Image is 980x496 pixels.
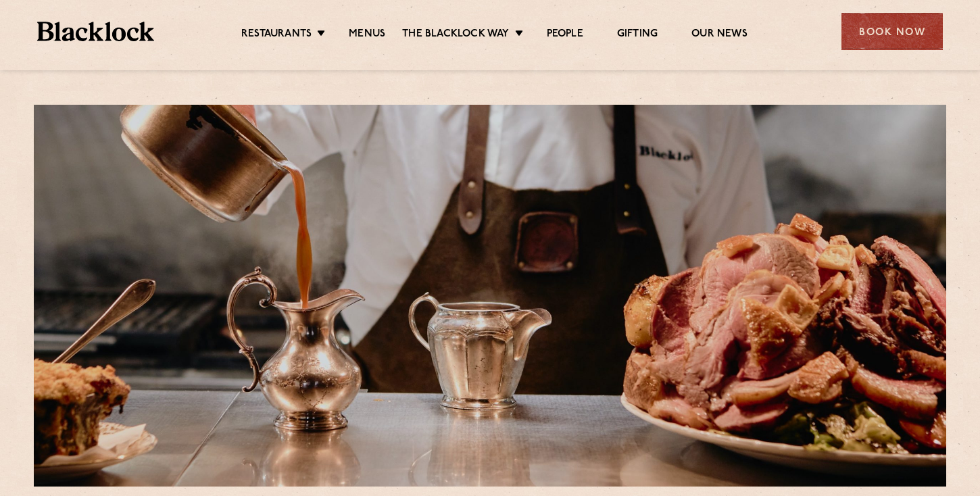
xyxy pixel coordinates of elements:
[691,28,748,43] a: Our News
[37,22,154,41] img: BL_Textured_Logo-footer-cropped.svg
[402,28,509,43] a: The Blacklock Way
[841,13,943,50] div: Book Now
[349,28,385,43] a: Menus
[547,28,583,43] a: People
[617,28,658,43] a: Gifting
[241,28,312,43] a: Restaurants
